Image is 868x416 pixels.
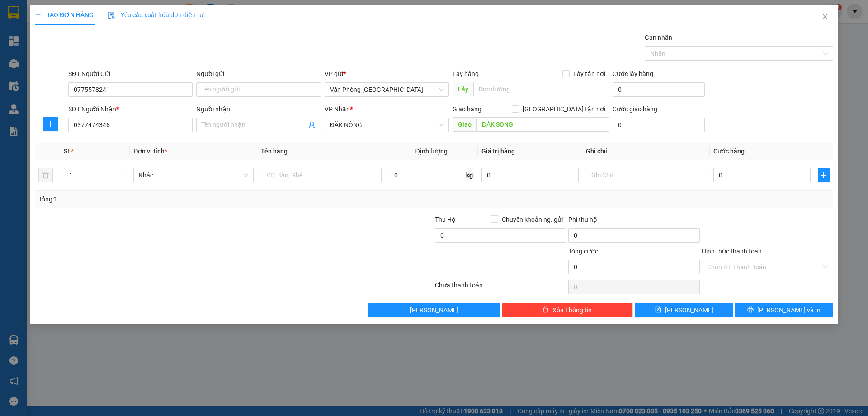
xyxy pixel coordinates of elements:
div: VP gửi [325,69,449,79]
span: Khác [139,168,248,182]
span: plus [818,172,829,179]
th: Ghi chú [582,143,710,160]
button: delete [38,168,53,182]
span: Xóa Thông tin [552,305,592,315]
span: Lấy tận nơi [570,69,609,79]
span: plus [44,120,57,128]
div: Chưa thanh toán [434,280,567,296]
div: Người nhận [196,104,321,114]
span: printer [747,306,754,314]
label: Gán nhãn [645,34,672,41]
input: Dọc đường [473,82,609,96]
span: Định lượng [415,148,448,155]
input: Cước giao hàng [613,118,705,132]
label: Cước lấy hàng [613,70,653,77]
span: VP Nhận [325,105,350,113]
input: Ghi Chú [586,168,706,182]
label: Hình thức thanh toán [702,248,762,255]
span: [PERSON_NAME] [665,305,713,315]
button: printer[PERSON_NAME] và In [735,303,833,317]
span: TẠO ĐƠN HÀNG [35,11,94,19]
div: Phí thu hộ [568,215,700,228]
button: plus [43,117,58,131]
span: user-add [308,121,316,129]
span: close [821,13,829,20]
span: [GEOGRAPHIC_DATA] tận nơi [519,104,609,114]
div: Tổng: 1 [38,194,335,204]
span: Văn Phòng Đà Nẵng [330,83,443,96]
span: [PERSON_NAME] và In [757,305,821,315]
button: save[PERSON_NAME] [635,303,733,317]
span: Cước hàng [713,148,745,155]
label: Cước giao hàng [613,105,657,113]
input: Cước lấy hàng [613,82,705,97]
span: SL [64,148,71,155]
button: Close [812,5,838,30]
span: Giao hàng [453,105,481,113]
span: Tổng cước [568,248,598,255]
input: VD: Bàn, Ghế [261,168,381,182]
span: ĐĂK NÔNG [330,118,443,132]
button: deleteXóa Thông tin [502,303,633,317]
span: plus [35,12,41,18]
span: Giao [453,117,476,132]
span: Thu Hộ [435,216,456,223]
button: [PERSON_NAME] [368,303,500,317]
button: plus [818,168,830,182]
span: Đơn vị tính [133,148,167,155]
input: 0 [481,168,579,182]
span: Giá trị hàng [481,148,515,155]
input: Dọc đường [476,117,609,132]
span: Lấy [453,82,473,96]
span: Lấy hàng [453,70,479,77]
span: Tên hàng [261,148,288,155]
img: icon [108,12,115,19]
div: Người gửi [196,69,321,79]
span: save [655,306,661,314]
span: kg [465,168,474,182]
span: Yêu cầu xuất hóa đơn điện tử [108,11,203,19]
span: Chuyển khoản ng. gửi [498,215,566,225]
span: [PERSON_NAME] [410,305,458,315]
div: SĐT Người Gửi [68,69,193,79]
span: delete [542,306,549,314]
div: SĐT Người Nhận [68,104,193,114]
